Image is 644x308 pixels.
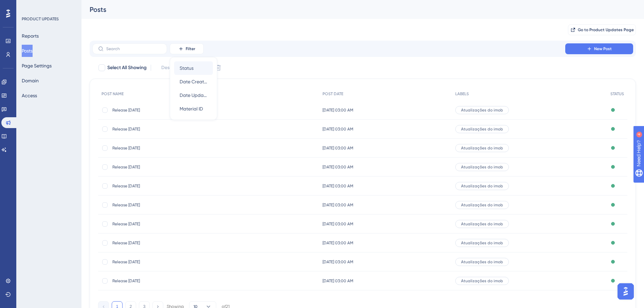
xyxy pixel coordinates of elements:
[615,281,636,302] iframe: UserGuiding AI Assistant Launcher
[47,3,49,9] div: 4
[461,107,503,113] span: Atualizações do imob
[112,221,221,227] span: Release [DATE]
[455,91,469,97] span: LABELS
[461,164,503,170] span: Atualizações do imob
[180,91,207,99] span: Date Updated
[461,240,503,246] span: Atualizações do imob
[112,164,221,170] span: Release [DATE]
[323,164,353,170] span: [DATE] 03:00 AM
[323,240,353,246] span: [DATE] 03:00 AM
[568,24,636,35] button: Go to Product Updates Page
[323,145,353,151] span: [DATE] 03:00 AM
[170,43,204,54] button: Filter
[22,30,39,42] button: Reports
[578,27,634,33] span: Go to Product Updates Page
[112,107,221,113] span: Release [DATE]
[461,278,503,284] span: Atualizações do imob
[180,64,194,72] span: Status
[323,91,343,97] span: POST DATE
[323,202,353,208] span: [DATE] 03:00 AM
[323,126,353,132] span: [DATE] 03:00 AM
[106,46,161,51] input: Search
[610,91,624,97] span: STATUS
[323,183,353,189] span: [DATE] 03:00 AM
[323,278,353,284] span: [DATE] 03:00 AM
[323,259,353,265] span: [DATE] 03:00 AM
[22,89,37,102] button: Access
[112,145,221,151] span: Release [DATE]
[461,221,503,227] span: Atualizações do imob
[107,64,147,72] span: Select All Showing
[112,183,221,189] span: Release [DATE]
[112,259,221,265] span: Release [DATE]
[102,91,124,97] span: POST NAME
[174,102,213,116] button: Material ID
[461,126,503,132] span: Atualizações do imob
[155,62,186,74] button: Deselect
[461,259,503,265] span: Atualizações do imob
[161,64,180,72] span: Deselect
[90,5,619,14] div: Posts
[323,221,353,227] span: [DATE] 03:00 AM
[112,240,221,246] span: Release [DATE]
[461,183,503,189] span: Atualizações do imob
[112,278,221,284] span: Release [DATE]
[22,16,59,22] div: PRODUCT UPDATES
[174,88,213,102] button: Date Updated
[22,45,33,57] button: Posts
[16,2,42,10] span: Need Help?
[174,61,213,75] button: Status
[323,107,353,113] span: [DATE] 03:00 AM
[186,46,195,52] span: Filter
[174,75,213,88] button: Date Created
[22,75,39,87] button: Domain
[461,145,503,151] span: Atualizações do imob
[180,78,207,86] span: Date Created
[565,43,633,54] button: New Post
[112,126,221,132] span: Release [DATE]
[112,202,221,208] span: Release [DATE]
[594,46,612,52] span: New Post
[461,202,503,208] span: Atualizações do imob
[22,60,52,72] button: Page Settings
[180,105,203,113] span: Material ID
